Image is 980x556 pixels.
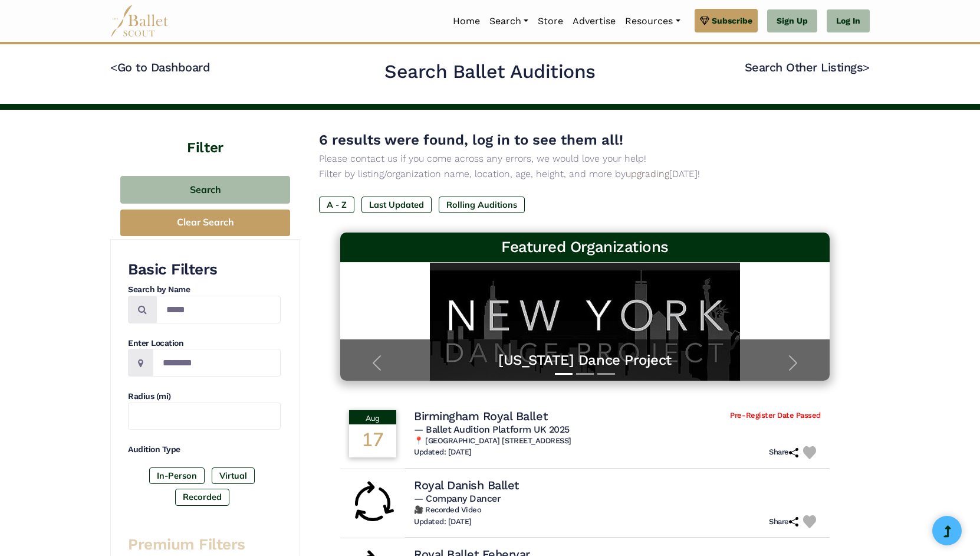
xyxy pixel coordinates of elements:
[620,9,685,34] a: Resources
[533,9,568,34] a: Store
[730,411,820,421] span: Pre-Register Date Passed
[349,424,396,457] div: 17
[350,237,820,257] h3: Featured Organizations
[414,493,501,504] span: — Company Dancer
[626,168,669,179] a: upgrading
[128,444,281,456] h4: Audition Type
[175,489,229,505] label: Recorded
[767,9,817,33] a: Sign Up
[700,14,709,27] img: gem.svg
[769,517,798,527] h6: Share
[120,176,290,204] button: Search
[863,60,870,74] code: >
[384,60,596,84] h2: Search Ballet Auditions
[439,197,525,213] label: Rolling Auditions
[414,505,821,515] h6: 🎥 Recorded Video
[414,408,547,424] h4: Birmingham Royal Ballet
[414,447,472,457] h6: Updated: [DATE]
[568,9,620,34] a: Advertise
[319,132,623,148] span: 6 results were found, log in to see them all!
[319,197,354,213] label: A - Z
[149,467,205,484] label: In-Person
[128,338,281,349] h4: Enter Location
[128,260,281,280] h3: Basic Filters
[695,9,758,32] a: Subscribe
[120,210,290,236] button: Clear Search
[597,367,615,381] button: Slide 3
[827,9,870,33] a: Log In
[128,284,281,296] h4: Search by Name
[153,349,281,377] input: Location
[319,151,851,166] p: Please contact us if you come across any errors, we would love your help!
[110,110,300,158] h4: Filter
[352,274,818,369] a: [US_STATE] Dance ProjectThis program is all about helping dancers launch their careers—no matter ...
[128,535,281,555] h3: Premium Filters
[319,166,851,182] p: Filter by listing/organization name, location, age, height, and more by [DATE]!
[712,14,752,27] span: Subscribe
[212,467,255,484] label: Virtual
[352,351,818,369] a: [US_STATE] Dance Project
[352,274,818,293] h5: [US_STATE] Dance Project
[414,436,821,446] h6: 📍 [GEOGRAPHIC_DATA] [STREET_ADDRESS]
[349,410,396,424] div: Aug
[156,296,281,323] input: Search by names...
[448,9,485,34] a: Home
[128,391,281,403] h4: Radius (mi)
[361,197,432,213] label: Last Updated
[349,480,396,527] img: Rolling Audition
[414,477,519,493] h4: Royal Danish Ballet
[110,60,117,74] code: <
[485,9,533,34] a: Search
[745,60,870,74] a: Search Other Listings>
[555,367,573,381] button: Slide 1
[414,424,570,435] span: — Ballet Audition Platform UK 2025
[110,60,210,74] a: <Go to Dashboard
[576,367,594,381] button: Slide 2
[414,517,472,527] h6: Updated: [DATE]
[769,447,798,457] h6: Share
